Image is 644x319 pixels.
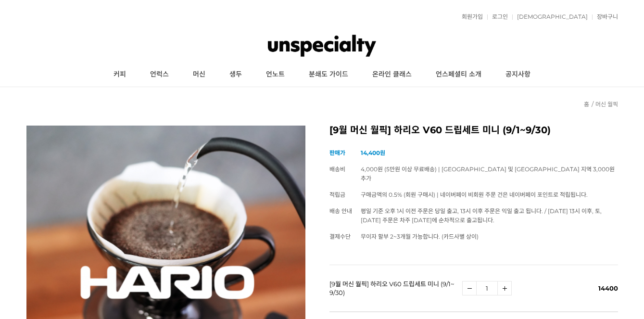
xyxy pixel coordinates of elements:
span: 평일 기준 오후 1시 이전 주문은 당일 출고, 13시 이후 주문은 익일 출고 됩니다. / [DATE] 13시 이후, 토, [DATE] 주문은 차주 [DATE]에 순차적으로 출... [361,207,602,224]
span: 배송비 [329,166,345,173]
a: 온라인 클래스 [360,63,424,87]
a: [DEMOGRAPHIC_DATA] [512,14,588,20]
a: 홈 [584,101,589,108]
span: 무이자 할부 2~3개월 가능합니다. (카드사별 상이) [361,233,479,240]
a: 커피 [101,63,138,87]
span: 적립금 [329,191,345,198]
a: 머신 [181,63,217,87]
span: 4,000원 (5만원 이상 무료배송) | [GEOGRAPHIC_DATA] 및 [GEOGRAPHIC_DATA] 지역 3,000원 추가 [361,166,615,182]
img: 언스페셜티 몰 [268,31,376,60]
span: 판매가 [329,149,345,156]
span: 14400 [598,284,618,292]
a: 언노트 [254,63,297,87]
a: 수량증가 [497,281,512,295]
a: 분쇄도 가이드 [297,63,360,87]
strong: 14,400원 [361,149,385,156]
td: [9월 머신 월픽] 하리오 V60 드립세트 미니 (9/1~9/30) [329,265,463,311]
a: 언스페셜티 소개 [424,63,493,87]
a: 수량감소 [462,281,477,295]
a: 장바구니 [592,14,618,20]
a: 머신 월픽 [595,101,618,108]
a: 생두 [217,63,254,87]
a: 언럭스 [138,63,181,87]
span: 구매금액의 0.5% (회원 구매시) | 네이버페이 비회원 주문 건은 네이버페이 포인트로 적립됩니다. [361,191,588,198]
a: 로그인 [487,14,508,20]
h2: [9월 머신 월픽] 하리오 V60 드립세트 미니 (9/1~9/30) [329,126,618,135]
span: 배송 안내 [329,207,352,215]
a: 공지사항 [493,63,543,87]
span: 결제수단 [329,233,351,240]
a: 회원가입 [457,14,483,20]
